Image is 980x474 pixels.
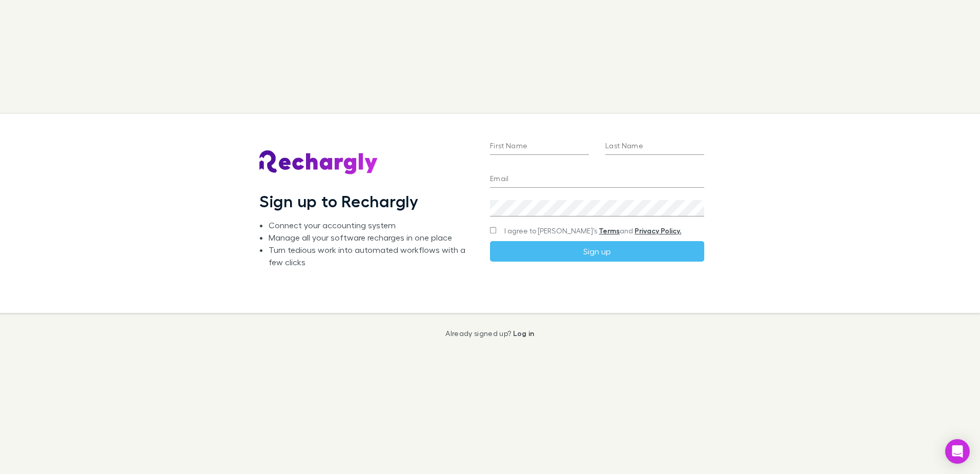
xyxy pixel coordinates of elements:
[599,226,620,235] a: Terms
[504,226,681,236] span: I agree to [PERSON_NAME]’s and
[269,244,474,268] li: Turn tedious work into automated workflows with a few clicks
[635,226,681,235] a: Privacy Policy.
[513,329,535,338] a: Log in
[269,231,474,244] li: Manage all your software recharges in one place
[945,439,970,464] div: Open Intercom Messenger
[445,329,534,338] p: Already signed up?
[490,241,704,262] button: Sign up
[259,191,419,211] h1: Sign up to Rechargly
[269,219,474,231] li: Connect your accounting system
[259,150,378,175] img: Rechargly's Logo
